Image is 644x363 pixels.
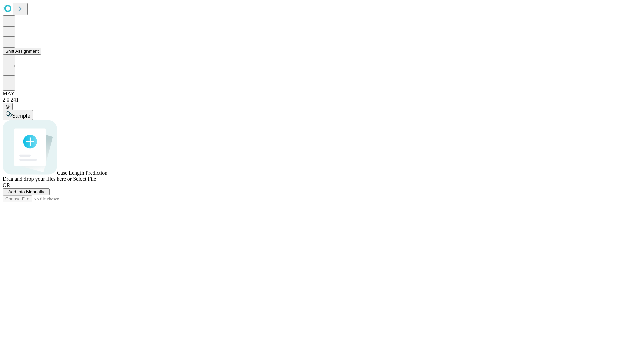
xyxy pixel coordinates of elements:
[57,170,107,176] span: Case Length Prediction
[3,91,641,97] div: MAY
[3,188,50,195] button: Add Info Manually
[8,189,44,194] span: Add Info Manually
[12,113,30,119] span: Sample
[3,182,10,188] span: OR
[73,176,96,182] span: Select File
[3,97,641,103] div: 2.0.241
[3,176,72,182] span: Drag and drop your files here or
[5,104,10,109] span: @
[3,110,33,120] button: Sample
[3,103,13,110] button: @
[3,48,41,55] button: Shift Assignment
